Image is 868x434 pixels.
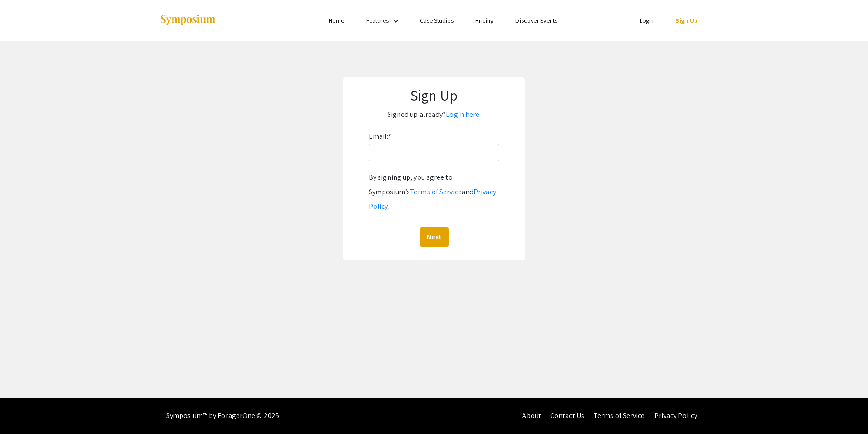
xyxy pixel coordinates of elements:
a: About [522,411,541,420]
img: Symposium by ForagerOne [159,14,216,26]
a: Login here. [446,110,481,119]
iframe: Chat [7,393,39,427]
mat-icon: Expand Features list [390,15,401,26]
label: Email: [369,129,391,144]
a: Discover Events [515,16,557,25]
a: Case Studies [420,16,454,25]
a: Privacy Policy [654,411,697,420]
button: Next [420,227,449,247]
a: Privacy Policy [369,187,496,211]
a: Terms of Service [410,187,462,197]
p: Signed up already? [352,107,516,122]
h1: Sign Up [352,86,516,104]
div: Symposium™ by ForagerOne © 2025 [166,398,279,434]
a: Contact Us [550,411,584,420]
a: Pricing [475,16,494,25]
a: Features [366,16,389,25]
div: By signing up, you agree to Symposium’s and . [369,170,499,214]
a: Home [329,16,344,25]
a: Sign Up [676,16,698,25]
a: Login [640,16,654,25]
a: Terms of Service [593,411,645,420]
